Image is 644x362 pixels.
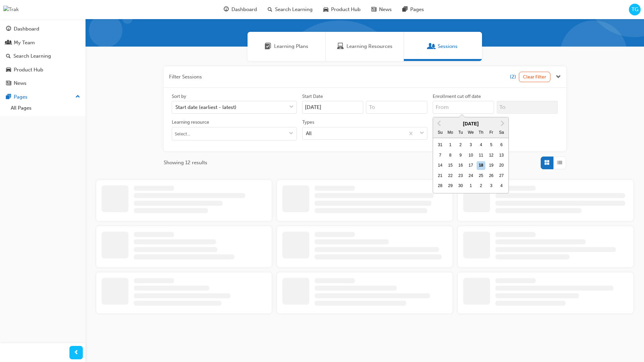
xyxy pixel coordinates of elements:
a: pages-iconPages [397,3,429,16]
a: All Pages [8,103,83,113]
div: Choose Tuesday, September 9th, 2025 [456,151,465,160]
div: Choose Thursday, September 18th, 2025 [477,161,485,170]
a: Learning PlansLearning Plans [248,32,326,61]
span: Grid [544,159,549,167]
div: Choose Friday, September 5th, 2025 [487,141,496,149]
div: Types [302,119,314,126]
div: Choose Sunday, September 21st, 2025 [436,172,444,180]
a: news-iconNews [366,3,397,16]
div: Search Learning [13,52,51,60]
span: Learning Plans [274,43,308,50]
button: toggle menu [286,127,297,140]
span: pages-icon [6,94,11,100]
span: down-icon [289,131,293,137]
input: To [497,101,558,114]
div: Choose Saturday, October 4th, 2025 [497,182,506,190]
div: We [467,128,475,137]
div: Choose Wednesday, September 17th, 2025 [467,161,475,170]
div: News [14,79,26,87]
div: Choose Monday, September 22nd, 2025 [446,172,455,180]
div: Su [436,128,444,137]
span: Product Hub [331,6,361,13]
span: search-icon [6,53,11,59]
span: Sessions [428,43,435,50]
span: Learning Resources [346,43,392,50]
div: Choose Thursday, September 25th, 2025 [477,172,485,180]
span: guage-icon [224,5,229,14]
span: pages-icon [402,5,408,14]
button: Next Month [497,118,508,129]
button: Pages [3,91,83,103]
div: Choose Monday, September 8th, 2025 [446,151,455,160]
span: prev-icon [74,349,79,357]
div: Choose Thursday, September 4th, 2025 [477,141,485,149]
div: Mo [446,128,455,137]
a: SessionsSessions [404,32,482,61]
div: Choose Tuesday, September 23rd, 2025 [456,172,465,180]
input: Enrollment cut off datePrevious MonthNext Month[DATE]SuMoTuWeThFrSamonth 2025-09 [433,101,494,114]
span: guage-icon [6,26,11,32]
input: To [366,101,427,114]
div: My Team [14,39,35,47]
div: Choose Monday, September 15th, 2025 [446,161,455,170]
div: [DATE] [433,120,508,128]
span: search-icon [268,5,272,14]
div: Choose Thursday, September 11th, 2025 [477,151,485,160]
span: car-icon [323,5,328,14]
div: Choose Wednesday, September 3rd, 2025 [467,141,475,149]
div: Dashboard [14,25,39,33]
div: Choose Wednesday, October 1st, 2025 [467,182,475,190]
span: TG [632,6,638,13]
span: down-icon [289,103,294,112]
div: Choose Saturday, September 20th, 2025 [497,161,506,170]
div: Choose Saturday, September 13th, 2025 [497,151,506,160]
button: Previous Month [434,118,444,129]
div: month 2025-09 [435,140,506,191]
button: TG [629,4,641,15]
span: Sessions [438,43,458,50]
button: Clear Filter [519,72,550,82]
div: Choose Sunday, September 28th, 2025 [436,182,444,190]
span: down-icon [420,129,424,138]
div: Choose Sunday, September 7th, 2025 [436,151,444,160]
div: Choose Thursday, October 2nd, 2025 [477,182,485,190]
input: Start Date [302,101,364,114]
div: Th [477,128,485,137]
span: up-icon [75,93,80,101]
button: DashboardMy TeamSearch LearningProduct HubNews [3,21,83,91]
span: Pages [410,6,424,13]
div: Choose Wednesday, September 10th, 2025 [467,151,475,160]
div: Start Date [302,93,323,100]
div: Choose Monday, September 1st, 2025 [446,141,455,149]
a: Product Hub [3,64,83,76]
span: news-icon [6,80,11,86]
div: Choose Monday, September 29th, 2025 [446,182,455,190]
div: Choose Wednesday, September 24th, 2025 [467,172,475,180]
div: Choose Sunday, August 31st, 2025 [436,141,444,149]
div: Choose Tuesday, September 30th, 2025 [456,182,465,190]
div: Sa [497,128,506,137]
span: News [379,6,392,13]
span: Learning Resources [337,43,344,50]
button: Close the filter [556,73,561,81]
span: Showing 12 results [164,159,207,167]
div: All [306,129,312,137]
div: Choose Saturday, September 6th, 2025 [497,141,506,149]
div: Choose Friday, September 26th, 2025 [487,172,496,180]
div: Choose Tuesday, September 16th, 2025 [456,161,465,170]
div: Choose Tuesday, September 2nd, 2025 [456,141,465,149]
span: news-icon [371,5,376,14]
div: Choose Friday, September 19th, 2025 [487,161,496,170]
a: guage-iconDashboard [218,3,262,16]
img: Trak [3,6,19,13]
div: Choose Friday, September 12th, 2025 [487,151,496,160]
a: Dashboard [3,23,83,35]
div: Enrollment cut off date [433,93,481,100]
span: List [557,159,562,167]
span: Learning Plans [265,43,271,50]
a: My Team [3,37,83,49]
div: Fr [487,128,496,137]
div: Product Hub [14,66,43,74]
a: Search Learning [3,50,83,62]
